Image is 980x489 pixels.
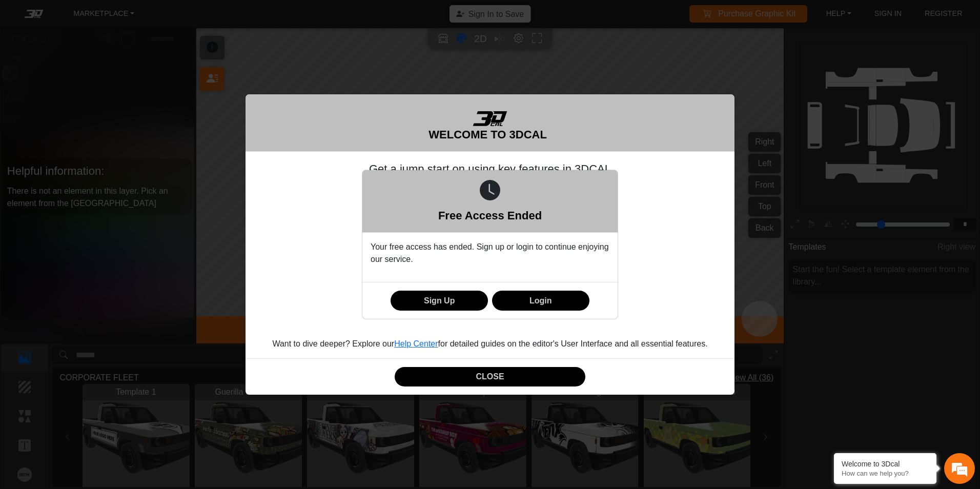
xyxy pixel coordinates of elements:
[438,207,542,224] h5: Free Access Ended
[391,291,488,311] button: Sign Up
[842,470,929,477] p: How can we help you?
[842,460,929,468] div: Welcome to 3Dcal
[371,241,609,266] p: Your free access has ended. Sign up or login to continue enjoying our service.
[492,291,589,311] button: Login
